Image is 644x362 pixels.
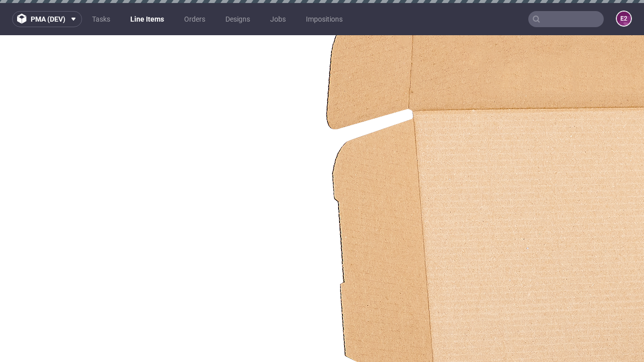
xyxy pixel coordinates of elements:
figcaption: e2 [617,12,631,26]
a: Impositions [300,11,349,27]
button: pma (dev) [12,11,82,27]
a: Designs [219,11,256,27]
span: pma (dev) [31,16,65,23]
a: Line Items [124,11,170,27]
a: Orders [178,11,211,27]
a: Tasks [86,11,116,27]
a: Jobs [264,11,292,27]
